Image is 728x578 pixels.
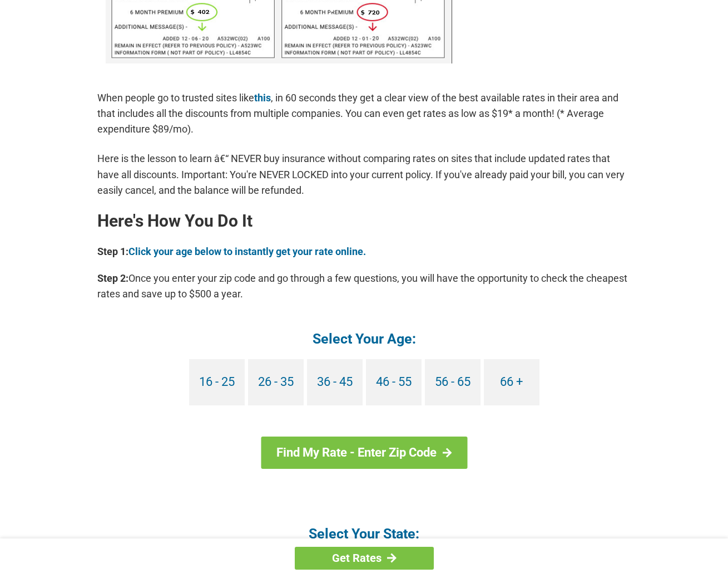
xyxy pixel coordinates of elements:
h2: Here's How You Do It [97,212,631,230]
a: 16 - 25 [189,359,245,405]
b: Step 1: [97,246,128,257]
a: Get Rates [295,547,434,570]
h4: Select Your Age: [97,330,631,348]
h4: Select Your State: [97,525,631,543]
a: 56 - 65 [425,359,481,405]
p: Once you enter your zip code and go through a few questions, you will have the opportunity to che... [97,271,631,302]
a: 46 - 55 [366,359,422,405]
a: Find My Rate - Enter Zip Code [261,437,467,469]
a: 66 + [484,359,539,405]
a: this [254,92,271,104]
a: Click your age below to instantly get your rate online. [128,246,366,257]
b: Step 2: [97,272,128,284]
p: When people go to trusted sites like , in 60 seconds they get a clear view of the best available ... [97,90,631,137]
a: 26 - 35 [248,359,304,405]
a: 36 - 45 [307,359,363,405]
p: Here is the lesson to learn â€“ NEVER buy insurance without comparing rates on sites that include... [97,151,631,198]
